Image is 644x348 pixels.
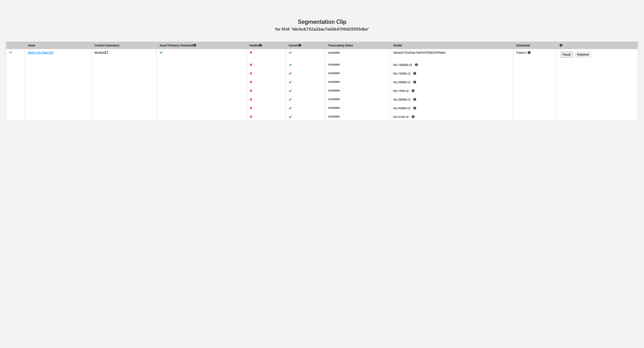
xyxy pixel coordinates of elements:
div: complete [325,61,390,68]
div: hls-4300k-v2 [390,103,513,112]
div: complete [325,87,390,94]
th: Healthy [247,42,286,49]
a: Deal or No Deal 245 [28,51,53,54]
input: Repair [561,52,573,58]
h1: Segmentation Clip [6,18,638,26]
div: hls-512k-v2 [390,112,513,121]
h3: for SHA "68cbcb752a33ac7ed364709d25595dbe" [6,27,638,32]
div: hls-192k-v2 [390,86,513,95]
td: complete [325,49,390,60]
td: 68cbcb752a33ac7ed364709d25595dbe [390,49,513,60]
div: hls-1200k-v2 [390,69,513,77]
div: 1 [525,51,527,55]
div: hls-2000k-v2 [390,77,513,86]
th: Details [390,42,513,49]
div: complete [325,70,390,77]
div: complete [325,104,390,111]
div: complete [325,78,390,85]
div: hls-10000k-v2 [390,60,513,69]
th: Asset [25,42,92,49]
td: Future: [513,49,557,60]
div: complete [325,96,390,103]
th: Transcoding Status [325,42,390,49]
th: Asset Pointer(s) Rendered [157,42,247,49]
div: complete [325,113,390,120]
th: Content Episode(s) [91,42,156,49]
input: Redeliver [575,52,591,58]
div: hls-3000k-v2 [390,95,513,103]
th: Scheduled [513,42,557,49]
th: Current [286,42,325,49]
p: Multiple [95,51,153,55]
